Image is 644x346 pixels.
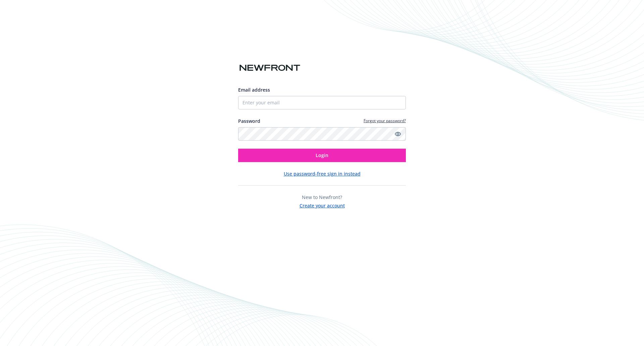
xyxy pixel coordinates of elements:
[394,130,402,138] a: Show password
[316,152,328,158] span: Login
[238,117,260,125] label: Password
[238,87,270,93] span: Email address
[238,127,406,141] input: Enter your password
[364,118,406,123] a: Forgot your password?
[238,96,406,109] input: Enter your email
[284,170,361,177] button: Use password-free sign in instead
[300,201,345,209] button: Create your account
[302,194,342,200] span: New to Newfront?
[238,149,406,162] button: Login
[238,62,302,74] img: Newfront logo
